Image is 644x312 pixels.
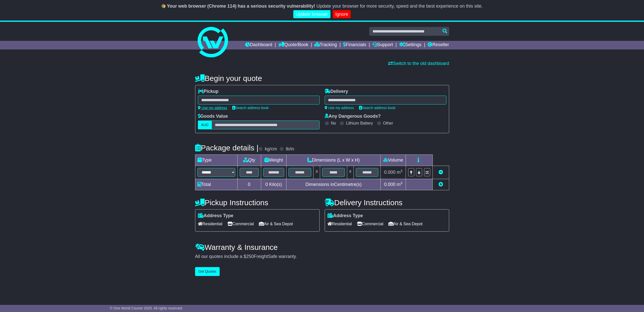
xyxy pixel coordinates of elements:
span: Update your browser for more security, speed and the best experience on this site. [316,4,483,9]
a: Remove this item [439,170,443,175]
a: Add new item [439,182,443,187]
label: No [331,121,336,126]
div: All our quotes include a $ FreightSafe warranty. [195,254,449,259]
label: Goods Value [198,114,228,119]
a: Update browser [293,10,330,19]
a: Financials [343,41,366,49]
h4: Package details | [195,144,259,152]
h4: Begin your quote [195,74,449,82]
span: Residential [198,220,222,228]
sup: 3 [401,169,403,173]
a: Use my address [325,106,354,110]
a: Ignore [333,10,351,19]
a: Dashboard [245,41,272,49]
span: 0 [265,182,268,187]
label: Address Type [198,213,234,219]
a: Switch to the old dashboard [388,61,449,66]
span: m [397,170,403,175]
span: Residential [327,220,352,228]
label: Lithium Battery [346,121,373,126]
span: m [397,182,403,187]
td: 0 [237,179,261,190]
label: Delivery [325,89,348,94]
span: © One World Courier 2025. All rights reserved. [110,306,183,310]
span: Commercial [227,220,254,228]
td: Total [195,179,237,190]
label: Pickup [198,89,219,94]
a: Support [372,41,393,49]
span: Commercial [357,220,383,228]
td: Kilo(s) [261,179,286,190]
td: x [347,166,354,179]
span: 0.000 [384,182,396,187]
span: Air & Sea Depot [259,220,293,228]
label: AUD [198,120,212,129]
span: Air & Sea Depot [388,220,423,228]
a: Search address book [359,106,396,110]
label: kg/cm [265,146,277,152]
sup: 3 [401,181,403,185]
b: Your web browser (Chrome 114) has a serious security vulnerability! [167,4,315,9]
td: Qty [237,155,261,166]
button: Get Quotes [195,267,220,276]
label: lb/in [286,146,294,152]
td: Type [195,155,237,166]
a: Use my address [198,106,227,110]
h4: Warranty & Insurance [195,243,449,251]
td: Weight [261,155,286,166]
label: Other [383,121,393,126]
label: Address Type [327,213,363,219]
span: 250 [246,254,254,259]
td: Volume [381,155,406,166]
td: Dimensions in Centimetre(s) [286,179,381,190]
h4: Delivery Instructions [325,198,449,207]
h4: Pickup Instructions [195,198,320,207]
a: Tracking [315,41,337,49]
span: 0.000 [384,170,396,175]
td: Dimensions (L x W x H) [286,155,381,166]
a: Search address book [232,106,269,110]
a: Settings [399,41,422,49]
label: Any Dangerous Goods? [325,114,381,119]
td: x [314,166,320,179]
a: Quote/Book [278,41,308,49]
a: Reseller [428,41,449,49]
